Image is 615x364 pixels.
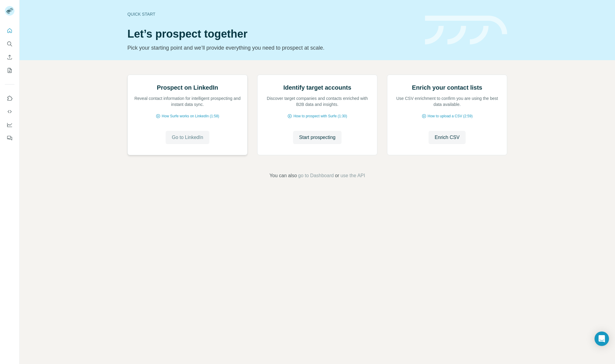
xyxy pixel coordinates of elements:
span: How to upload a CSV (2:59) [428,113,473,119]
button: go to Dashboard [298,172,334,179]
button: My lists [5,65,14,76]
span: Start prospecting [299,134,336,141]
button: Enrich CSV [429,131,466,144]
p: Reveal contact information for intelligent prospecting and instant data sync. [134,95,241,107]
p: Discover target companies and contacts enriched with B2B data and insights. [264,95,371,107]
p: Use CSV enrichment to confirm you are using the best data available. [393,95,501,107]
span: Enrich CSV [435,134,460,141]
h2: Prospect on LinkedIn [157,83,218,92]
button: Search [5,39,14,49]
button: Enrich CSV [5,52,14,63]
button: Go to LinkedIn [166,131,209,144]
button: Dashboard [5,119,14,130]
img: banner [425,16,507,45]
img: Avatar [5,6,14,16]
button: use the API [340,172,365,179]
span: Go to LinkedIn [172,134,203,141]
button: Use Surfe on LinkedIn [5,93,14,104]
button: Start prospecting [293,131,342,144]
span: You can also [270,172,297,179]
h2: Identify target accounts [283,83,351,92]
button: Feedback [5,133,14,143]
div: Quick start [127,11,418,17]
h2: Enrich your contact lists [412,83,482,92]
span: How to prospect with Surfe (1:30) [293,113,347,119]
button: Quick start [5,25,14,36]
p: Pick your starting point and we’ll provide everything you need to prospect at scale. [127,44,418,52]
div: Open Intercom Messenger [595,332,609,346]
span: or [335,172,339,179]
h1: Let’s prospect together [127,28,418,40]
span: How Surfe works on LinkedIn (1:58) [162,113,219,119]
button: Use Surfe API [5,106,14,117]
